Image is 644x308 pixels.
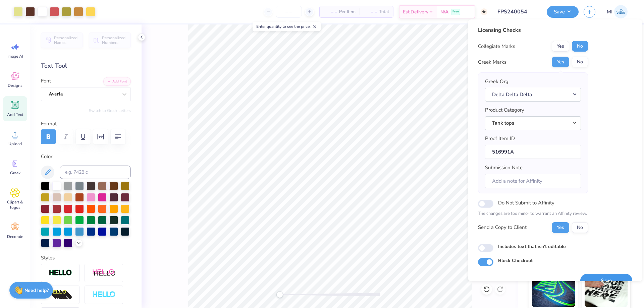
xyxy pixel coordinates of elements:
[580,274,632,288] button: Save
[485,88,581,102] button: Delta Delta Delta
[8,83,22,88] span: Designs
[276,6,302,18] input: – –
[60,166,131,179] input: e.g. 7428 c
[364,8,377,15] span: – –
[92,291,116,299] img: Negative Space
[403,8,428,15] span: Est. Delivery
[41,61,131,70] div: Text Tool
[614,5,628,18] img: Mark Isaac
[485,164,523,172] label: Submission Note
[478,224,527,231] div: Send a Copy to Client
[478,43,515,50] div: Collegiate Marks
[324,8,337,15] span: – –
[478,210,588,217] p: The changes are too minor to warrant an Affinity review.
[379,8,389,15] span: Total
[41,254,55,262] label: Styles
[92,269,116,277] img: Shadow
[4,199,26,210] span: Clipart & logos
[89,108,131,113] button: Switch to Greek Letters
[485,135,515,142] label: Proof Item ID
[572,222,588,233] button: No
[485,78,508,85] label: Greek Org
[498,257,533,264] label: Block Checkout
[452,9,459,14] span: Free
[7,234,23,239] span: Decorate
[89,33,131,48] button: Personalized Numbers
[49,269,72,277] img: Stroke
[54,36,79,45] span: Personalized Names
[547,6,579,18] button: Save
[339,8,356,15] span: Per Item
[41,77,51,85] label: Font
[478,58,506,66] div: Greek Marks
[253,22,321,31] div: Enter quantity to see the price.
[49,290,72,300] img: 3D Illusion
[102,36,127,45] span: Personalized Numbers
[585,273,628,307] img: Water based Ink
[10,170,20,176] span: Greek
[492,5,542,18] input: Untitled Design
[103,77,131,86] button: Add Font
[485,116,581,130] button: Tank tops
[41,120,131,128] label: Format
[552,57,569,67] button: Yes
[41,33,83,48] button: Personalized Names
[8,141,22,146] span: Upload
[41,153,131,161] label: Color
[498,198,554,207] label: Do Not Submit to Affinity
[440,8,448,15] span: N/A
[7,54,23,59] span: Image AI
[24,287,49,294] strong: Need help?
[498,243,566,250] label: Includes text that isn't editable
[478,26,588,34] div: Licensing Checks
[276,291,283,298] div: Accessibility label
[604,5,631,18] a: MI
[552,222,569,233] button: Yes
[485,106,524,114] label: Product Category
[7,112,23,117] span: Add Text
[485,174,581,188] input: Add a note for Affinity
[572,57,588,67] button: No
[572,41,588,52] button: No
[552,41,569,52] button: Yes
[532,273,575,307] img: Glow in the Dark Ink
[607,8,612,16] span: MI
